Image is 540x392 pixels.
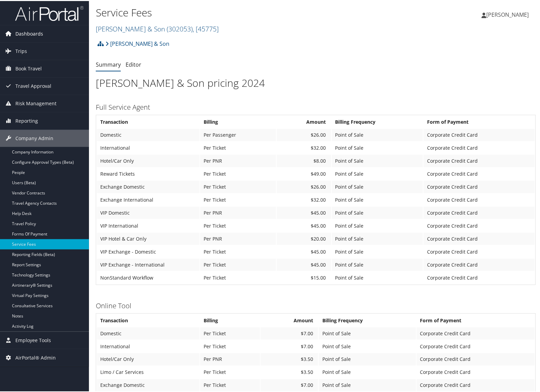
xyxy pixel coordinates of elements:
td: Point of Sale [332,154,423,166]
td: $45.00 [277,219,331,231]
td: Per Ticket [200,141,276,153]
td: $7.00 [261,326,319,339]
td: Corporate Credit Card [424,206,535,218]
td: Hotel/Car Only [97,154,200,166]
span: Employee Tools [15,331,51,348]
td: Per Ticket [200,326,260,339]
td: Per Ticket [200,258,276,270]
td: Point of Sale [332,206,423,218]
td: Corporate Credit Card [424,245,535,257]
td: Exchange Domestic [97,180,200,192]
td: $20.00 [277,232,331,244]
td: Per Ticket [200,271,276,283]
td: Point of Sale [332,258,423,270]
td: Point of Sale [332,180,423,192]
span: [PERSON_NAME] [487,10,529,17]
a: [PERSON_NAME] & Son [96,23,219,32]
a: Editor [126,60,141,67]
th: Form of Payment [417,313,535,326]
td: Corporate Credit Card [417,365,535,378]
th: Billing Frequency [319,313,416,326]
td: $7.00 [261,339,319,352]
td: VIP Domestic [97,206,200,218]
td: $15.00 [277,271,331,283]
td: $3.50 [261,365,319,378]
h3: Full Service Agent [96,102,536,111]
img: airportal-logo.png [15,4,83,21]
td: Corporate Credit Card [424,167,535,179]
td: Point of Sale [332,232,423,244]
td: Per Passenger [200,128,276,140]
td: Corporate Credit Card [417,378,535,391]
td: NonStandard Workflow [97,271,200,283]
td: Corporate Credit Card [424,154,535,166]
td: Corporate Credit Card [424,141,535,153]
td: VIP Exchange - Domestic [97,245,200,257]
td: $32.00 [277,193,331,205]
h1: [PERSON_NAME] & Son pricing 2024 [96,75,536,89]
td: Per Ticket [200,365,260,378]
td: $26.00 [277,180,331,192]
td: Point of Sale [332,271,423,283]
td: $3.50 [261,352,319,365]
td: Corporate Credit Card [417,339,535,352]
td: Per PNR [200,154,276,166]
td: VIP Exchange - International [97,258,200,270]
td: $8.00 [277,154,331,166]
td: Per PNR [200,206,276,218]
td: Point of Sale [319,365,416,378]
td: Per Ticket [200,219,276,231]
td: $32.00 [277,141,331,153]
td: Corporate Credit Card [424,128,535,140]
td: Per PNR [200,352,260,365]
span: Dashboards [15,24,43,41]
td: Corporate Credit Card [424,219,535,231]
td: Per Ticket [200,180,276,192]
span: Travel Approval [15,77,51,94]
td: Corporate Credit Card [417,352,535,365]
a: [PERSON_NAME] [482,3,536,24]
td: $49.00 [277,167,331,179]
span: Company Admin [15,129,53,146]
td: $7.00 [261,378,319,391]
td: Reward Tickets [97,167,200,179]
a: [PERSON_NAME] & Son [105,36,169,50]
td: Corporate Credit Card [424,271,535,283]
td: Limo / Car Services [97,365,200,378]
td: Exchange Domestic [97,378,200,391]
td: Point of Sale [332,245,423,257]
td: International [97,339,200,352]
h1: Service Fees [96,4,389,19]
td: Exchange International [97,193,200,205]
td: International [97,141,200,153]
th: Amount [261,313,319,326]
td: Point of Sale [319,326,416,339]
td: Point of Sale [319,352,416,365]
td: Corporate Credit Card [424,258,535,270]
span: AirPortal® Admin [15,348,56,365]
td: Point of Sale [319,378,416,391]
span: ( 302053 ) [167,23,193,32]
td: Per Ticket [200,167,276,179]
th: Billing Frequency [332,115,423,127]
td: Per Ticket [200,245,276,257]
a: Summary [96,60,121,67]
td: $26.00 [277,128,331,140]
td: Corporate Credit Card [417,326,535,339]
td: $45.00 [277,258,331,270]
th: Billing [200,313,260,326]
td: Per Ticket [200,193,276,205]
td: Domestic [97,326,200,339]
h3: Online Tool [96,300,536,310]
th: Transaction [97,313,200,326]
span: , [ 45775 ] [193,23,219,32]
td: Point of Sale [319,339,416,352]
span: Risk Management [15,94,56,111]
td: Corporate Credit Card [424,232,535,244]
td: Point of Sale [332,167,423,179]
td: Point of Sale [332,141,423,153]
th: Transaction [97,115,200,127]
td: Point of Sale [332,219,423,231]
th: Billing [200,115,276,127]
th: Amount [277,115,331,127]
